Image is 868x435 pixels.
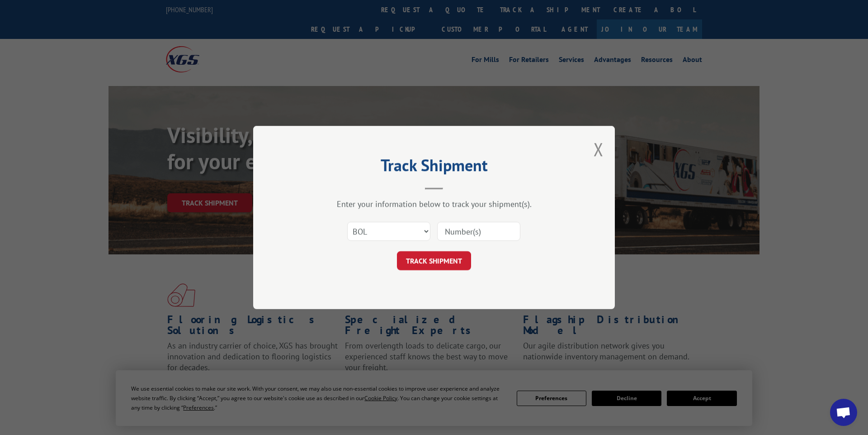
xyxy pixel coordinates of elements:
div: Enter your information below to track your shipment(s). [298,199,570,209]
div: Open chat [830,399,857,426]
h2: Track Shipment [298,159,570,176]
button: TRACK SHIPMENT [397,251,471,270]
button: Close modal [594,137,604,161]
input: Number(s) [437,222,520,241]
